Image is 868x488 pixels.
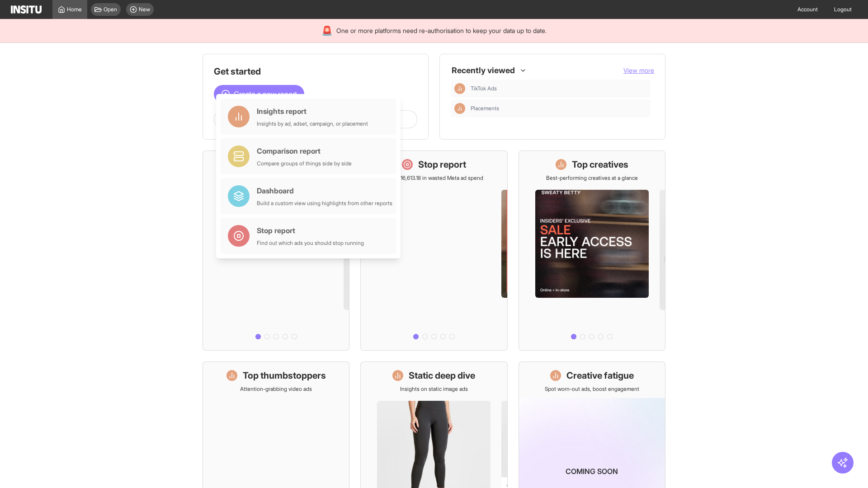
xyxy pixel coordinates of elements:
[623,66,654,74] span: View more
[418,158,466,171] h1: Stop report
[257,145,352,156] div: Comparison report
[257,225,364,236] div: Stop report
[139,6,150,13] span: New
[214,85,304,103] button: Create a new report
[336,26,547,35] span: One or more platforms need re-authorisation to keep your data up to date.
[471,85,497,92] span: TikTok Ads
[471,85,647,92] span: TikTok Ads
[409,369,475,382] h1: Static deep dive
[546,174,638,182] p: Best-performing creatives at a glance
[243,369,326,382] h1: Top thumbstoppers
[257,239,364,247] div: Find out which ads you should stop running
[454,103,465,114] div: Insights
[203,150,349,351] a: What's live nowSee all active ads instantly
[257,200,392,207] div: Build a custom view using highlights from other reports
[240,385,312,393] p: Attention-grabbing video ads
[400,385,468,393] p: Insights on static image ads
[572,158,628,171] h1: Top creatives
[321,24,333,37] div: 🚨
[104,6,117,13] span: Open
[257,160,352,167] div: Compare groups of things side by side
[471,105,647,112] span: Placements
[454,83,465,94] div: Insights
[234,89,297,99] span: Create a new report
[67,6,82,13] span: Home
[257,106,368,117] div: Insights report
[257,120,368,127] div: Insights by ad, adset, campaign, or placement
[384,174,483,182] p: Save £16,613.18 in wasted Meta ad spend
[11,5,42,14] img: Logo
[360,150,507,351] a: Stop reportSave £16,613.18 in wasted Meta ad spend
[257,185,392,196] div: Dashboard
[623,66,654,75] button: View more
[214,65,417,78] h1: Get started
[519,150,665,351] a: Top creativesBest-performing creatives at a glance
[471,105,499,112] span: Placements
